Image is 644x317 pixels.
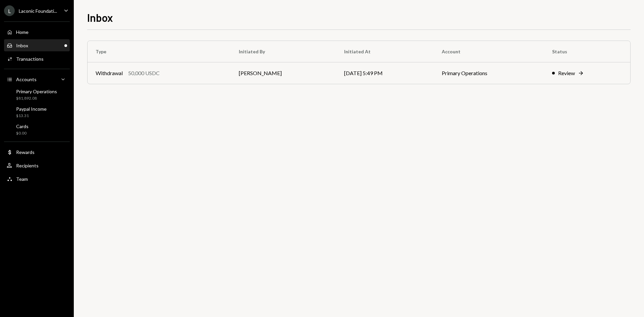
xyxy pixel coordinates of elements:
div: $0.00 [16,130,29,136]
a: Accounts [4,73,70,85]
a: Paypal Income$13.31 [4,104,70,120]
th: Account [434,41,544,62]
div: Rewards [16,149,35,155]
div: L [4,5,15,16]
div: Paypal Income [16,106,47,112]
div: Team [16,176,28,182]
th: Initiated At [336,41,434,62]
div: Laconic Foundati... [19,8,57,14]
th: Initiated By [231,41,336,62]
th: Type [88,41,231,62]
td: [DATE] 5:49 PM [336,62,434,84]
a: Inbox [4,39,70,51]
h1: Inbox [87,11,113,24]
div: 50,000 USDC [128,69,160,77]
div: Review [558,69,575,77]
th: Status [544,41,630,62]
a: Home [4,26,70,38]
td: Primary Operations [434,62,544,84]
a: Team [4,173,70,185]
a: Cards$0.00 [4,121,70,138]
a: Transactions [4,53,70,65]
div: Recipients [16,163,39,168]
a: Recipients [4,159,70,171]
div: $13.31 [16,113,47,119]
div: Primary Operations [16,89,57,94]
div: Accounts [16,76,37,82]
td: [PERSON_NAME] [231,62,336,84]
div: Inbox [16,43,28,48]
div: $81,892.08 [16,96,57,101]
div: Withdrawal [96,69,123,77]
a: Primary Operations$81,892.08 [4,87,70,103]
a: Rewards [4,146,70,158]
div: Home [16,29,29,35]
div: Transactions [16,56,44,62]
div: Cards [16,123,29,129]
